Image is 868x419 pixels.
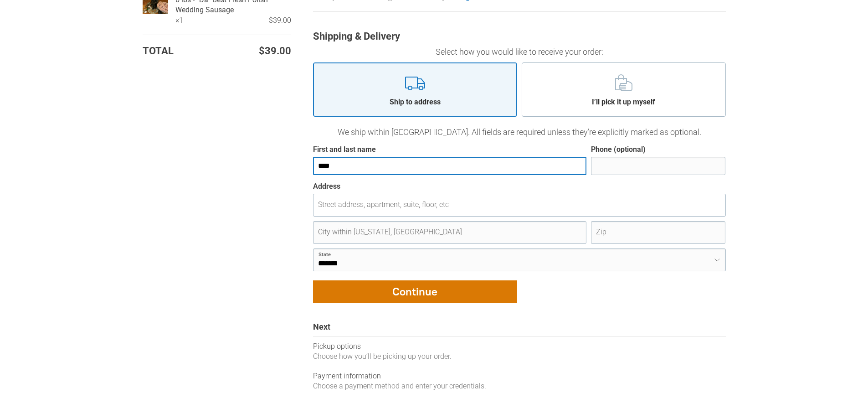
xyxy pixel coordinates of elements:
div: Shipping & Delivery [313,30,726,43]
div: Choose a payment method and enter your credentials. [313,381,726,391]
div: Pickup options [313,341,726,352]
div: I’ll pick it up myself [585,97,662,107]
input: City within Florida, United States [313,221,587,244]
button: Continue [313,280,517,303]
span: All fields are required unless they’re explicitly marked as optional. [472,127,701,137]
p: We ship within [GEOGRAPHIC_DATA]. [313,126,726,138]
div: Ship to address [383,97,447,107]
div: $39.00 [183,16,291,26]
div: First and last name [313,145,376,155]
input: Street address, apartment, suite, floor, etc [313,194,726,217]
div: × 1 [175,16,183,26]
input: Zip [591,221,725,244]
span: $39.00 [259,44,291,58]
td: Total [143,44,208,58]
div: Choose how you’ll be picking up your order. [313,352,726,362]
div: Next [313,321,726,337]
div: Payment information [313,371,726,381]
div: Phone (optional) [591,145,646,155]
div: Address [313,182,340,191]
p: Select how you would like to receive your order: [313,46,726,58]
